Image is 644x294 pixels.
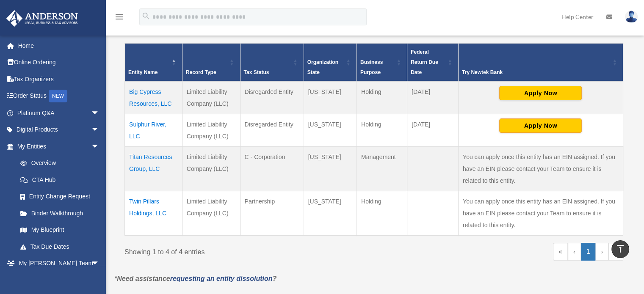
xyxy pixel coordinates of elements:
[244,69,269,75] span: Tax Status
[49,90,67,102] div: NEW
[611,240,629,258] a: vertical_align_top
[458,191,623,236] td: You can apply once this entity has an EIN assigned. If you have an EIN please contact your Team t...
[6,104,112,121] a: Platinum Q&Aarrow_drop_down
[125,146,182,191] td: Titan Resources Group, LLC
[6,71,112,88] a: Tax Organizers
[12,205,108,222] a: Binder Walkthrough
[182,191,240,236] td: Limited Liability Company (LLC)
[6,37,112,54] a: Home
[304,191,357,236] td: [US_STATE]
[304,146,357,191] td: [US_STATE]
[6,138,108,155] a: My Entitiesarrow_drop_down
[307,59,338,75] span: Organization State
[357,146,407,191] td: Management
[240,81,304,114] td: Disregarded Entity
[568,243,581,261] a: Previous
[12,222,108,239] a: My Blueprint
[407,43,459,81] th: Federal Return Due Date: Activate to sort
[114,12,124,22] i: menu
[182,146,240,191] td: Limited Liability Company (LLC)
[182,114,240,146] td: Limited Liability Company (LLC)
[114,15,124,22] a: menu
[91,138,108,155] span: arrow_drop_down
[357,191,407,236] td: Holding
[6,121,112,138] a: Digital Productsarrow_drop_down
[608,243,623,261] a: Last
[407,81,459,114] td: [DATE]
[170,275,273,282] a: requesting an entity dissolution
[462,67,610,77] div: Try Newtek Bank
[182,43,240,81] th: Record Type: Activate to sort
[240,146,304,191] td: C - Corporation
[360,59,383,75] span: Business Purpose
[12,171,108,188] a: CTA Hub
[12,188,108,205] a: Entity Change Request
[12,238,108,255] a: Tax Due Dates
[357,81,407,114] td: Holding
[357,114,407,146] td: Holding
[4,10,80,27] img: Anderson Advisors Platinum Portal
[186,69,216,75] span: Record Type
[125,114,182,146] td: Sulphur River, LLC
[128,69,158,75] span: Entity Name
[141,11,151,21] i: search
[12,155,104,172] a: Overview
[240,191,304,236] td: Partnership
[499,86,582,100] button: Apply Now
[6,88,112,105] a: Order StatusNEW
[240,114,304,146] td: Disregarded Entity
[182,81,240,114] td: Limited Liability Company (LLC)
[6,54,112,71] a: Online Ordering
[124,243,368,258] div: Showing 1 to 4 of 4 entries
[304,114,357,146] td: [US_STATE]
[125,43,182,81] th: Entity Name: Activate to invert sorting
[357,43,407,81] th: Business Purpose: Activate to sort
[411,49,438,75] span: Federal Return Due Date
[240,43,304,81] th: Tax Status: Activate to sort
[615,244,625,254] i: vertical_align_top
[304,43,357,81] th: Organization State: Activate to sort
[91,121,108,139] span: arrow_drop_down
[458,43,623,81] th: Try Newtek Bank : Activate to sort
[581,243,596,261] a: 1
[499,118,582,133] button: Apply Now
[625,11,638,23] img: User Pic
[304,81,357,114] td: [US_STATE]
[114,275,276,282] em: *Need assistance ?
[6,255,112,272] a: My [PERSON_NAME] Teamarrow_drop_down
[125,81,182,114] td: Big Cypress Resources, LLC
[458,146,623,191] td: You can apply once this entity has an EIN assigned. If you have an EIN please contact your Team t...
[125,191,182,236] td: Twin Pillars Holdings, LLC
[553,243,568,261] a: First
[91,104,108,122] span: arrow_drop_down
[595,243,608,261] a: Next
[91,255,108,272] span: arrow_drop_down
[407,114,459,146] td: [DATE]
